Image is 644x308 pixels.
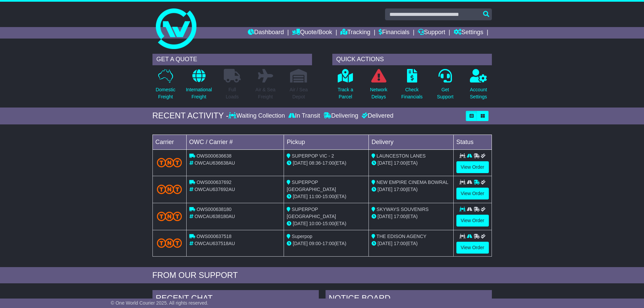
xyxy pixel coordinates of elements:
[309,160,321,166] span: 08:36
[394,214,406,219] span: 17:00
[418,27,445,39] a: Support
[194,187,235,192] span: OWCAU637692AU
[337,69,354,104] a: Track aParcel
[157,185,182,194] img: TNT_Domestic.png
[378,160,392,166] span: [DATE]
[394,241,406,246] span: 17:00
[309,241,321,246] span: 09:00
[372,213,451,220] div: (ETA)
[256,86,276,100] p: Air & Sea Freight
[372,240,451,247] div: (ETA)
[152,135,186,149] td: Carrier
[292,27,332,39] a: Quote/Book
[194,241,235,246] span: OWCAU637518AU
[378,187,392,192] span: [DATE]
[287,112,322,120] div: In Transit
[378,214,392,219] span: [DATE]
[152,270,492,280] div: FROM OUR SUPPORT
[379,27,409,39] a: Financials
[248,27,284,39] a: Dashboard
[284,135,369,149] td: Pickup
[293,160,308,166] span: [DATE]
[194,160,235,166] span: OWCAU636638AU
[377,180,448,185] span: NEW EMPIRE CINEMA BOWRAL
[456,188,489,199] a: View Order
[293,221,308,226] span: [DATE]
[454,27,483,39] a: Settings
[229,112,286,120] div: Waiting Collection
[378,241,392,246] span: [DATE]
[194,214,235,219] span: OWCAU638180AU
[369,69,387,104] a: NetworkDelays
[309,221,321,226] span: 10:00
[287,220,366,227] div: - (ETA)
[287,207,336,219] span: SUPERPOP [GEOGRAPHIC_DATA]
[152,111,229,121] div: RECENT ACTIVITY -
[340,27,370,39] a: Tracking
[437,86,453,100] p: Get Support
[152,54,312,65] div: GET A QUOTE
[377,207,429,212] span: SKYWAYS SOUVENIRS
[322,112,360,120] div: Delivering
[372,186,451,193] div: (ETA)
[292,234,312,239] span: Superpop
[323,160,334,166] span: 17:00
[456,242,489,254] a: View Order
[309,194,321,199] span: 11:00
[157,238,182,247] img: TNT_Domestic.png
[186,135,284,149] td: OWC / Carrier #
[370,86,387,100] p: Network Delays
[186,69,212,104] a: InternationalFreight
[196,180,232,185] span: OWS000637692
[292,153,334,159] span: SUPERPOP VIC - 2
[394,187,406,192] span: 17:00
[196,207,232,212] span: OWS000638180
[287,160,366,167] div: - (ETA)
[323,241,334,246] span: 17:00
[338,86,353,100] p: Track a Parcel
[323,194,334,199] span: 15:00
[323,221,334,226] span: 15:00
[196,153,232,159] span: OWS000636638
[401,69,423,104] a: CheckFinancials
[155,69,175,104] a: DomesticFreight
[394,160,406,166] span: 17:00
[453,135,492,149] td: Status
[287,180,336,192] span: SUPERPOP [GEOGRAPHIC_DATA]
[368,135,453,149] td: Delivery
[293,194,308,199] span: [DATE]
[157,212,182,221] img: TNT_Domestic.png
[224,86,241,100] p: Full Loads
[157,158,182,167] img: TNT_Domestic.png
[470,69,487,104] a: AccountSettings
[401,86,423,100] p: Check Financials
[456,215,489,227] a: View Order
[290,86,308,100] p: Air / Sea Depot
[377,153,426,159] span: LAUNCESTON LANES
[293,241,308,246] span: [DATE]
[470,86,487,100] p: Account Settings
[436,69,454,104] a: GetSupport
[332,54,492,65] div: QUICK ACTIONS
[156,86,175,100] p: Domestic Freight
[360,112,393,120] div: Delivered
[186,86,212,100] p: International Freight
[287,193,366,200] div: - (ETA)
[287,240,366,247] div: - (ETA)
[456,161,489,173] a: View Order
[372,160,451,167] div: (ETA)
[196,234,232,239] span: OWS000637518
[111,300,209,306] span: © One World Courier 2025. All rights reserved.
[377,234,427,239] span: THE EDISON AGENCY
